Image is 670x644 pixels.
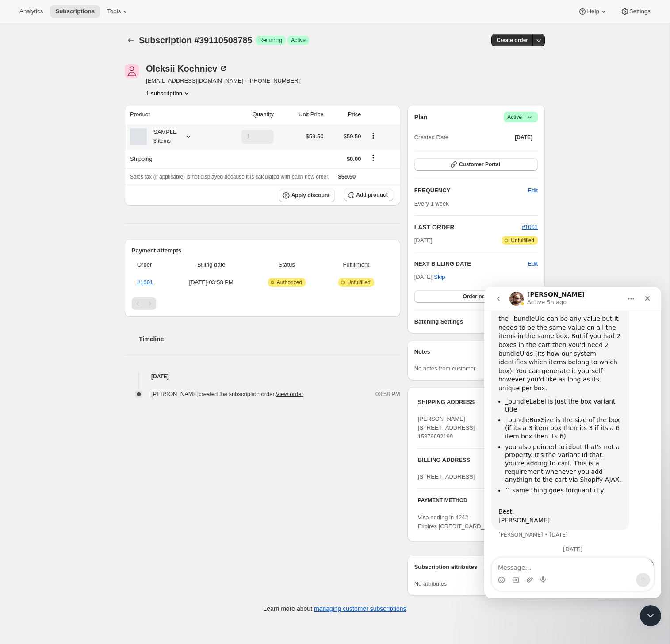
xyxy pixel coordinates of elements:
[14,290,21,297] button: Emoji picker
[90,200,119,207] code: quantity
[146,89,191,98] button: Product actions
[366,153,380,163] button: Shipping actions
[102,5,135,18] button: Tools
[615,5,656,18] button: Settings
[42,290,49,297] button: Upload attachment
[414,290,538,303] button: Order now
[418,415,475,440] span: [PERSON_NAME] [STREET_ADDRESS] 15879692199
[418,514,501,530] span: Visa ending in 4242 Expires [CREDIT_CARD_DATA]
[146,76,300,85] span: [EMAIL_ADDRESS][DOMAIN_NAME] · [PHONE_NUMBER]
[291,192,330,199] span: Apply discount
[573,5,613,18] button: Help
[21,129,138,154] li: _bundleBoxSize is the size of the box (if its a 3 item box then its 3 if its a 6 item box then it...
[344,189,393,201] button: Add product
[528,259,538,268] button: Edit
[214,105,276,124] th: Quantity
[418,456,534,465] h3: BILLING ADDRESS
[153,138,171,144] small: 6 items
[523,183,543,198] button: Edit
[28,290,35,297] button: Gif picker
[528,186,538,195] span: Edit
[338,173,356,180] span: $59.50
[463,293,489,300] span: Order now
[414,274,445,280] span: [DATE] ·
[264,604,406,613] p: Learn more about
[55,8,95,15] span: Subscriptions
[80,156,88,164] code: id
[347,156,361,162] span: $0.00
[125,34,137,46] button: Subscriptions
[484,287,661,598] iframe: Intercom live chat
[418,497,467,509] h3: PAYMENT METHOD
[414,236,433,245] span: [DATE]
[19,8,43,15] span: Analytics
[414,365,476,372] span: No notes from customer
[137,279,153,286] a: #1001
[434,273,445,282] span: Skip
[414,347,517,360] h3: Notes
[125,105,214,124] th: Product
[429,270,450,284] button: Skip
[132,297,393,310] nav: Pagination
[414,200,449,207] span: Every 1 week
[414,133,448,142] span: Created Date
[414,563,517,575] h3: Subscription attributes
[139,335,400,343] h2: Timeline
[132,255,171,274] th: Order
[291,37,306,44] span: Active
[130,174,329,180] span: Sales tax (if applicable) is not displayed because it is calculated with each new order.
[414,113,428,122] h2: Plan
[306,133,324,140] span: $59.50
[56,290,63,297] button: Start recording
[522,224,538,230] a: #1001
[125,372,400,381] h4: [DATE]
[414,223,522,232] h2: LAST ORDER
[640,605,661,626] iframe: Intercom live chat
[21,199,138,208] li: ^ same thing goes for
[511,237,534,244] span: Unfulfilled
[414,158,538,171] button: Customer Portal
[50,5,100,18] button: Subscriptions
[326,105,364,124] th: Price
[14,221,138,229] div: Best,
[276,105,326,124] th: Unit Price
[8,271,169,286] textarea: Message…
[356,191,387,198] span: Add product
[14,229,138,238] div: [PERSON_NAME]
[314,605,406,612] a: managing customer subscriptions
[414,317,528,326] h6: Batching Settings
[125,149,214,168] th: Shipping
[173,278,249,287] span: [DATE] · 03:58 PM
[629,8,651,15] span: Settings
[507,113,534,122] span: Active
[139,35,252,45] span: Subscription #39110508785
[146,64,228,73] div: Oleksii Kochniev
[14,28,138,106] div: the _bundleUid can be any value but it needs to be the same value on all the items in the same bo...
[347,279,371,286] span: Unfulfilled
[414,186,528,195] h2: FREQUENCY
[509,131,538,144] button: [DATE]
[491,34,533,46] button: Create order
[152,286,166,300] button: Send a message…
[515,134,532,141] span: [DATE]
[414,259,528,268] h2: NEXT BILLING DATE
[418,398,525,407] h3: SHIPPING ADDRESS
[375,390,400,399] span: 03:58 PM
[418,473,475,480] span: [STREET_ADDRESS]
[259,37,282,44] span: Recurring
[7,259,170,271] div: [DATE]
[459,161,500,168] span: Customer Portal
[125,64,139,78] span: Oleksii Kochniev
[151,391,303,397] span: [PERSON_NAME] created the subscription order.
[14,245,84,251] div: [PERSON_NAME] • [DATE]
[254,260,319,269] span: Status
[173,260,249,269] span: Billing date
[587,8,599,15] span: Help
